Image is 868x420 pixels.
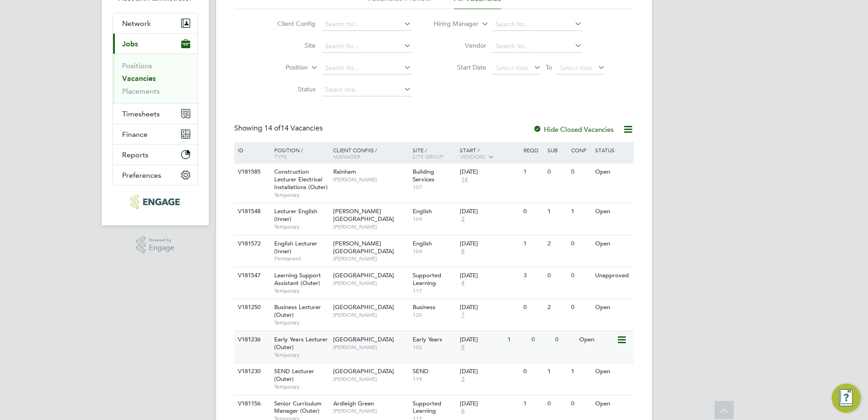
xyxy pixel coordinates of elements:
div: 3 [521,267,545,284]
span: Engage [149,244,174,252]
input: Search for... [322,40,411,53]
a: Powered byEngage [136,236,175,254]
a: Positions [122,61,152,70]
label: Start Date [434,63,486,71]
span: 104 [413,215,456,223]
div: Open [577,331,616,348]
span: Type [274,153,287,160]
span: Construction Lecturer Electrical Installations (Outer) [274,168,328,191]
span: 8 [460,248,466,255]
span: Temporary [274,351,329,359]
div: 0 [545,395,569,412]
span: 120 [413,311,456,319]
span: Permanent [274,255,329,262]
div: Open [593,203,632,220]
input: Search for... [493,40,582,53]
div: V181156 [236,395,267,412]
a: Go to home page [113,195,198,209]
span: [GEOGRAPHIC_DATA] [333,271,394,279]
span: Senior Curriculum Manager (Outer) [274,400,321,415]
span: [PERSON_NAME] [333,311,408,319]
div: 1 [521,164,545,180]
span: Network [122,19,151,28]
button: Timesheets [113,104,197,124]
div: Status [593,142,632,158]
span: [PERSON_NAME][GEOGRAPHIC_DATA] [333,240,394,255]
span: Powered by [149,236,174,244]
div: Reqd [521,142,545,158]
span: Business [413,303,435,311]
input: Search for... [322,18,411,31]
span: Preferences [122,171,161,180]
span: Learning Support Assistant (Outer) [274,271,321,287]
span: SEND [413,367,429,375]
span: 7 [460,311,466,319]
span: 9 [460,344,466,351]
input: Search for... [322,62,411,75]
span: Jobs [122,40,138,48]
div: [DATE] [460,336,503,344]
div: 0 [569,299,592,316]
div: Sub [545,142,569,158]
span: Lecturer English (Inner) [274,207,317,223]
button: Engage Resource Center [832,384,861,413]
span: [GEOGRAPHIC_DATA] [333,303,394,311]
div: Jobs [113,54,197,103]
div: Unapproved [593,267,632,284]
label: Client Config [263,20,316,28]
span: Temporary [274,287,329,295]
span: [PERSON_NAME] [333,344,408,351]
button: Jobs [113,34,197,54]
div: V181572 [236,235,267,252]
div: Open [593,363,632,380]
div: 0 [569,395,592,412]
label: Site [263,41,316,50]
div: 0 [569,235,592,252]
span: Temporary [274,319,329,326]
span: Temporary [274,191,329,199]
label: Status [263,85,316,93]
button: Reports [113,145,197,165]
span: [GEOGRAPHIC_DATA] [333,335,394,343]
div: V181230 [236,363,267,380]
span: [GEOGRAPHIC_DATA] [333,367,394,375]
span: 119 [413,375,456,383]
span: Temporary [274,383,329,390]
div: 1 [545,203,569,220]
span: [PERSON_NAME] [333,375,408,383]
span: [PERSON_NAME][GEOGRAPHIC_DATA] [333,207,394,223]
span: 104 [413,248,456,255]
div: 1 [521,235,545,252]
div: 0 [569,267,592,284]
div: 1 [569,363,592,380]
div: Showing [234,124,325,133]
div: 2 [545,299,569,316]
a: Placements [122,87,160,95]
span: Timesheets [122,110,160,118]
div: Position / [267,142,331,164]
div: V181585 [236,164,267,180]
div: ID [236,142,267,158]
div: Start / [458,142,521,165]
span: 4 [460,280,466,287]
span: 14 of [264,124,281,133]
span: 14 Vacancies [264,124,323,133]
div: 0 [529,331,553,348]
div: [DATE] [460,368,519,375]
div: [DATE] [460,208,519,215]
span: 107 [413,184,456,191]
span: 117 [413,287,456,295]
span: Vendors [460,153,485,160]
div: [DATE] [460,240,519,248]
span: [PERSON_NAME] [333,176,408,183]
div: 2 [545,235,569,252]
button: Finance [113,124,197,144]
div: [DATE] [460,304,519,311]
span: [PERSON_NAME] [333,407,408,415]
div: Open [593,395,632,412]
div: 0 [521,299,545,316]
div: 1 [569,203,592,220]
label: Hiring Manager [426,20,478,29]
div: V181547 [236,267,267,284]
span: English Lecturer (Inner) [274,240,317,255]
